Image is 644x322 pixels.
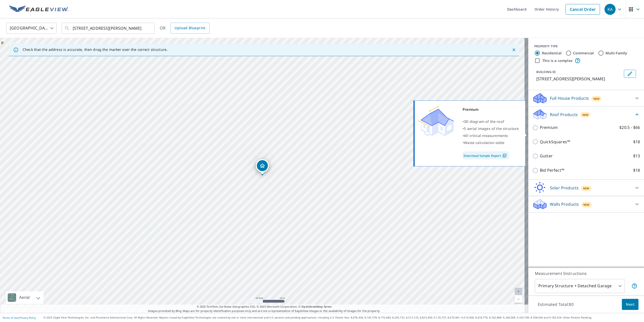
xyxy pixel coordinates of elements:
span: 5 aerial images of the structure [464,126,519,131]
label: Commercial [573,51,594,56]
p: Solar Products [550,185,579,191]
div: • [463,139,519,146]
label: Multi-Family [606,51,627,56]
div: • [463,118,519,125]
div: Roof ProductsNew [532,109,640,120]
img: Pdf Icon [501,153,508,158]
input: Search by address or latitude-longitude [73,21,144,35]
img: EV Logo [9,6,68,13]
div: Solar ProductsNew [532,182,640,194]
span: New [593,97,600,101]
div: Primary Structure + Detached Garage [535,279,625,293]
p: © 2025 Eagle View Technologies, Inc. and Pictometry International Corp. All Rights Reserved. Repo... [44,316,641,319]
span: Upload Blueprint [175,25,205,31]
p: Gutter [540,153,553,159]
a: Terms of Use [3,316,18,319]
p: Check that the address is accurate, then drag the marker over the correct structure. [23,47,168,52]
a: Current Level 20, Zoom Out [515,295,522,303]
span: Your report will include the primary structure and a detached garage if one exists. [631,283,637,289]
p: Full House Products [550,95,589,101]
div: [GEOGRAPHIC_DATA] [6,21,57,35]
p: Walls Products [550,201,579,207]
button: Close [511,47,517,53]
a: Privacy Policy [20,316,36,319]
p: | [3,316,36,319]
button: Edit building 1 [624,70,636,78]
span: Waste calculation table [464,140,504,145]
span: New [582,113,589,117]
div: Aerial [18,291,31,304]
div: Premium [463,106,519,113]
p: Bid Perfect™ [540,167,564,173]
label: Residential [542,51,561,56]
p: Estimated Total: $0 [534,299,578,310]
p: BUILDING ID [536,70,556,74]
p: Premium [540,124,558,131]
p: $20.5 - $66 [619,124,640,131]
p: Roof Products [550,112,578,118]
p: $18 [633,167,640,173]
div: OR [160,23,210,34]
span: © 2025 TomTom, Earthstar Geographics SIO, © 2025 Microsoft Corporation, © [197,305,332,309]
p: $13 [633,153,640,159]
a: Terms [324,305,332,308]
span: New [583,203,590,207]
div: • [463,125,519,132]
a: Download Sample Report [463,151,509,159]
div: Aerial [6,291,44,304]
img: Premium [419,106,454,136]
span: 3D diagram of the roof [464,119,504,124]
a: Cancel Order [566,4,600,15]
p: [STREET_ADDRESS][PERSON_NAME] [536,76,622,82]
div: • [463,132,519,139]
p: Measurement Instructions [535,270,637,276]
span: All critical measurements [464,133,508,138]
span: Next [626,301,634,308]
div: Walls ProductsNew [532,198,640,210]
p: $18 [633,139,640,145]
div: Dropped pin, building 1, Residential property, 7498 S Shady Side Dr Bloomington, IN 47401 [256,159,269,175]
a: Current Level 20, Zoom In Disabled [515,288,522,295]
label: This is a complex [542,58,573,63]
div: Full House ProductsNew [532,92,640,104]
div: PROPERTY TYPE [534,44,638,49]
span: New [583,186,589,190]
div: KA [605,4,616,15]
button: Next [622,299,638,310]
a: Upload Blueprint [171,23,209,34]
p: QuickSquares™ [540,139,570,145]
a: OpenStreetMap [301,305,323,308]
